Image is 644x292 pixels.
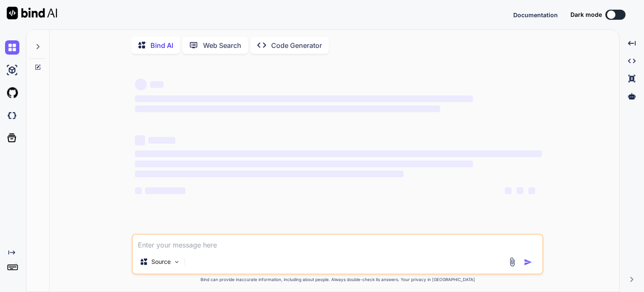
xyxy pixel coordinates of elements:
img: icon [524,258,532,266]
span: ‌ [148,137,175,144]
span: ‌ [135,79,147,90]
span: Dark mode [570,11,602,19]
span: ‌ [528,187,535,194]
span: ‌ [517,187,523,194]
span: ‌ [135,171,404,177]
img: Bind AI [7,7,57,19]
span: ‌ [135,160,472,167]
span: ‌ [145,187,185,194]
span: ‌ [135,187,142,194]
span: ‌ [135,135,145,145]
p: Source [151,258,171,266]
span: ‌ [135,95,472,102]
img: chat [5,40,19,55]
p: Bind can provide inaccurate information, including about people. Always double-check its answers.... [132,276,544,283]
span: ‌ [505,187,512,194]
span: ‌ [135,105,440,112]
img: githubLight [5,86,19,100]
span: Documentation [513,11,558,18]
img: darkCloudIdeIcon [5,108,19,123]
span: ‌ [150,81,164,88]
img: attachment [507,257,517,267]
p: Bind AI [150,40,173,50]
img: Pick Models [173,258,180,266]
p: Code Generator [271,40,322,50]
img: ai-studio [5,63,19,77]
p: Web Search [203,40,241,50]
button: Documentation [513,11,558,19]
span: ‌ [135,150,542,157]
